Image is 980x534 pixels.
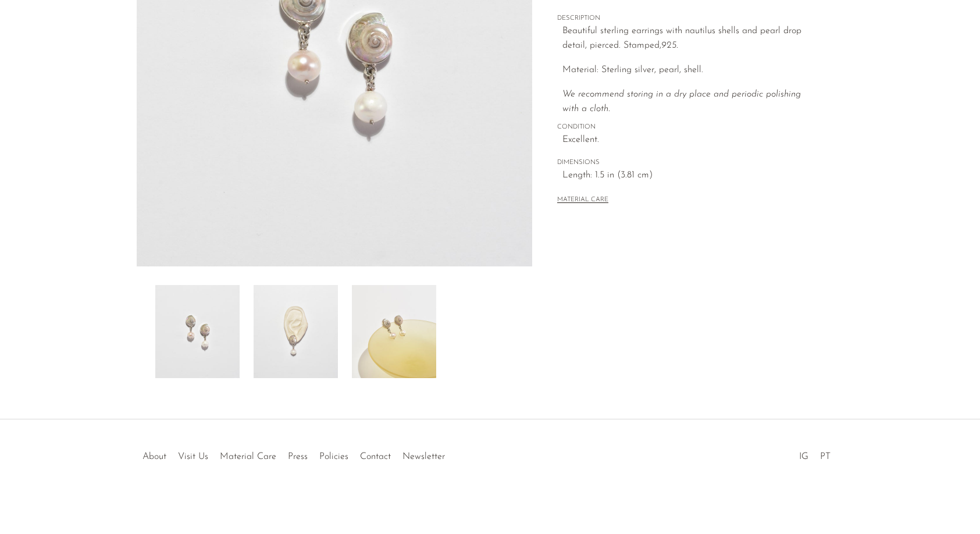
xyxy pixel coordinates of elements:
a: IG [799,452,808,461]
img: Shell Pearl Drop Earrings [352,285,436,378]
a: Press [288,452,308,461]
span: DIMENSIONS [557,158,819,168]
a: PT [820,452,831,461]
span: Length: 1.5 in (3.81 cm) [562,168,819,183]
a: Contact [360,452,391,461]
p: Beautiful sterling earrings with nautilus shells and pearl drop detail, pierced. Stamped, [562,24,819,54]
span: CONDITION [557,122,819,133]
img: Shell Pearl Drop Earrings [254,285,338,378]
p: Material: Sterling silver, pearl, shell. [562,63,819,78]
ul: Quick links [137,443,451,465]
img: Shell Pearl Drop Earrings [155,285,240,378]
ul: Social Medias [793,443,836,465]
span: DESCRIPTION [557,13,819,24]
span: Excellent. [562,133,819,148]
em: 925. [661,41,678,50]
i: We recommend storing in a dry place and periodic polishing with a cloth. [562,90,801,114]
a: About [142,452,166,461]
a: Material Care [220,452,276,461]
a: Visit Us [178,452,208,461]
button: MATERIAL CARE [557,196,608,205]
a: Policies [319,452,348,461]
